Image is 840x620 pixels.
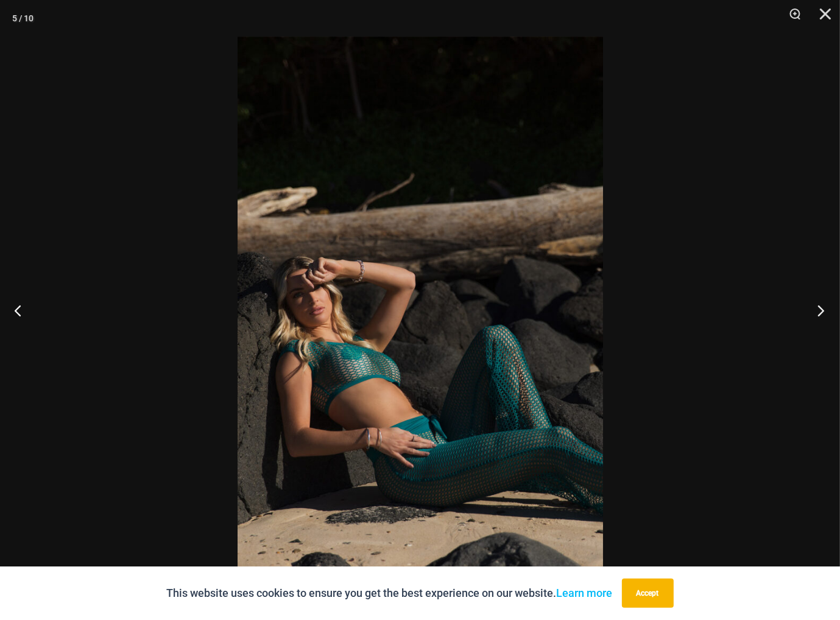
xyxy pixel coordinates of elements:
p: This website uses cookies to ensure you get the best experience on our website. [167,584,613,602]
div: 5 / 10 [12,9,34,27]
button: Next [794,280,840,341]
img: Show Stopper Jade 366 Top 5007 pants 017 [238,37,603,583]
a: Learn more [557,587,613,599]
button: Accept [622,579,674,608]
